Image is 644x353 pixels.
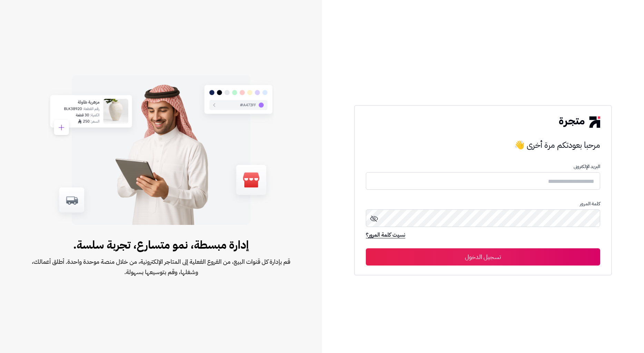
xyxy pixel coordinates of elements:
[366,201,600,207] p: كلمة المرور
[366,248,600,266] button: تسجيل الدخول
[22,237,300,253] span: إدارة مبسطة، نمو متسارع، تجربة سلسة.
[366,231,405,240] a: نسيت كلمة المرور؟
[559,116,600,127] img: logo-2.png
[366,164,600,169] p: البريد الإلكترونى
[366,138,600,152] h3: مرحبا بعودتكم مرة أخرى 👋
[22,257,300,277] span: قم بإدارة كل قنوات البيع، من الفروع الفعلية إلى المتاجر الإلكترونية، من خلال منصة موحدة واحدة. أط...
